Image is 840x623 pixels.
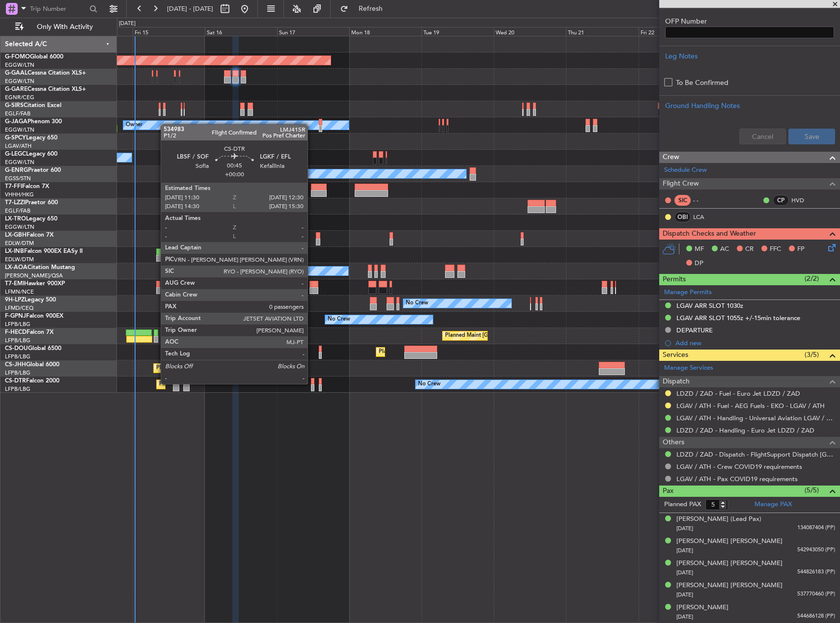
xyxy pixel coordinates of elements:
[676,525,693,532] span: [DATE]
[676,326,713,334] div: DEPARTURE
[676,569,693,576] span: [DATE]
[5,86,28,92] span: G-GARE
[5,119,62,125] a: G-JAGAPhenom 300
[5,207,30,215] a: EGLF/FAB
[167,4,213,13] span: [DATE] - [DATE]
[755,500,792,510] a: Manage PAX
[5,135,26,141] span: G-SPCY
[445,328,600,343] div: Planned Maint [GEOGRAPHIC_DATA] ([GEOGRAPHIC_DATA])
[5,184,49,190] a: T7-FFIFalcon 7X
[693,196,715,205] div: - -
[797,568,835,576] span: 544826183 (PP)
[5,281,24,287] span: T7-EMI
[676,613,693,621] span: [DATE]
[797,612,835,621] span: 544686128 (PP)
[418,377,441,392] div: No Crew
[664,165,707,175] a: Schedule Crew
[5,94,34,101] a: EGNR/CEG
[5,70,86,76] a: G-GAALCessna Citation XLS+
[350,5,392,12] span: Refresh
[797,546,835,554] span: 542943050 (PP)
[5,78,34,85] a: EGGW/LTN
[421,27,494,36] div: Tue 19
[5,54,30,60] span: G-FOMO
[5,337,30,344] a: LFPB/LBG
[5,216,57,222] a: LX-TROLegacy 650
[663,152,679,163] span: Crew
[5,167,28,173] span: G-ENRG
[745,244,754,254] span: CR
[26,24,104,30] span: Only With Activity
[663,376,690,387] span: Dispatch
[676,414,835,422] a: LGAV / ATH - Handling - Universal Aviation LGAV / ATH
[5,103,24,108] span: G-SIRS
[5,70,28,76] span: G-GAAL
[5,329,54,335] a: F-HECDFalcon 7X
[5,200,25,206] span: T7-LZZI
[5,200,58,206] a: T7-LZZIPraetor 600
[406,296,428,311] div: No Crew
[5,135,57,141] a: G-SPCYLegacy 650
[126,118,142,133] div: Owner
[5,378,59,384] a: CS-DTRFalcon 2000
[5,346,28,352] span: CS-DOU
[133,27,205,36] div: Fri 15
[5,281,65,287] a: T7-EMIHawker 900XP
[805,350,819,360] span: (3/5)
[119,20,136,28] div: [DATE]
[5,362,26,368] span: CS-JHH
[5,265,75,271] a: LX-AOACitation Mustang
[5,288,34,296] a: LFMN/NCE
[5,265,28,271] span: LX-AOA
[5,232,54,238] a: LX-GBHFalcon 7X
[379,345,533,359] div: Planned Maint [GEOGRAPHIC_DATA] ([GEOGRAPHIC_DATA])
[5,256,34,263] a: EDLW/DTM
[805,273,819,284] span: (2/2)
[676,603,728,613] div: [PERSON_NAME]
[797,524,835,532] span: 134087404 (PP)
[5,346,61,352] a: CS-DOUGlobal 6500
[676,402,825,410] a: LGAV / ATH - Fuel - AEG Fuels - EKO - LGAV / ATH
[328,312,350,327] div: No Crew
[5,223,34,231] a: EGGW/LTN
[5,329,27,335] span: F-HECD
[159,377,314,392] div: Planned Maint [GEOGRAPHIC_DATA] ([GEOGRAPHIC_DATA])
[5,304,33,312] a: LFMD/CEQ
[664,288,712,298] a: Manage Permits
[277,27,349,36] div: Sun 17
[5,385,30,393] a: LFPB/LBG
[494,27,566,36] div: Wed 20
[207,264,283,278] div: No Crew Luxembourg (Findel)
[676,450,835,459] a: LDZD / ZAD - Dispatch - FlightSupport Dispatch [GEOGRAPHIC_DATA]
[5,167,61,173] a: G-ENRGPraetor 600
[676,301,743,310] div: LGAV ARR SLOT 1030z
[5,362,59,368] a: CS-JHHGlobal 6000
[5,353,30,360] a: LFPB/LBG
[805,485,819,495] span: (5/5)
[663,437,684,448] span: Others
[5,142,31,150] a: LGAV/ATH
[5,297,56,303] a: 9H-LPZLegacy 500
[5,103,61,108] a: G-SIRSCitation Excel
[5,175,31,182] a: EGSS/STN
[665,16,834,27] label: OFP Number
[663,486,673,497] span: Pax
[676,581,783,591] div: [PERSON_NAME] [PERSON_NAME]
[5,248,24,254] span: LX-INB
[5,248,83,254] a: LX-INBFalcon 900EX EASy II
[5,159,34,166] a: EGGW/LTN
[676,537,783,546] div: [PERSON_NAME] [PERSON_NAME]
[349,27,421,36] div: Mon 18
[676,559,783,569] div: [PERSON_NAME] [PERSON_NAME]
[773,195,789,206] div: CP
[665,101,834,111] div: Ground Handling Notes
[676,426,814,434] a: LDZD / ZAD - Handling - Euro Jet LDZD / ZAD
[676,389,800,398] a: LDZD / ZAD - Fuel - Euro Jet LDZD / ZAD
[663,350,688,361] span: Services
[676,462,802,471] a: LGAV / ATH - Crew COVID19 requirements
[11,19,107,35] button: Only With Activity
[695,259,703,269] span: DP
[189,296,212,311] div: No Crew
[5,321,30,328] a: LFPB/LBG
[30,1,86,16] input: Trip Number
